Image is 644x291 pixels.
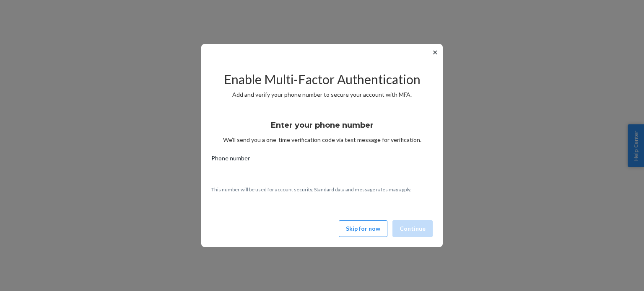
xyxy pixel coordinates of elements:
p: This number will be used for account security. Standard data and message rates may apply. [211,186,433,193]
h3: Enter your phone number [271,120,374,131]
button: Continue [392,220,433,237]
h2: Enable Multi-Factor Authentication [211,72,433,86]
button: ✕ [431,47,439,57]
div: We’ll send you a one-time verification code via text message for verification. [211,113,433,144]
p: Add and verify your phone number to secure your account with MFA. [211,90,433,99]
span: Phone number [211,154,250,166]
button: Skip for now [339,220,387,237]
